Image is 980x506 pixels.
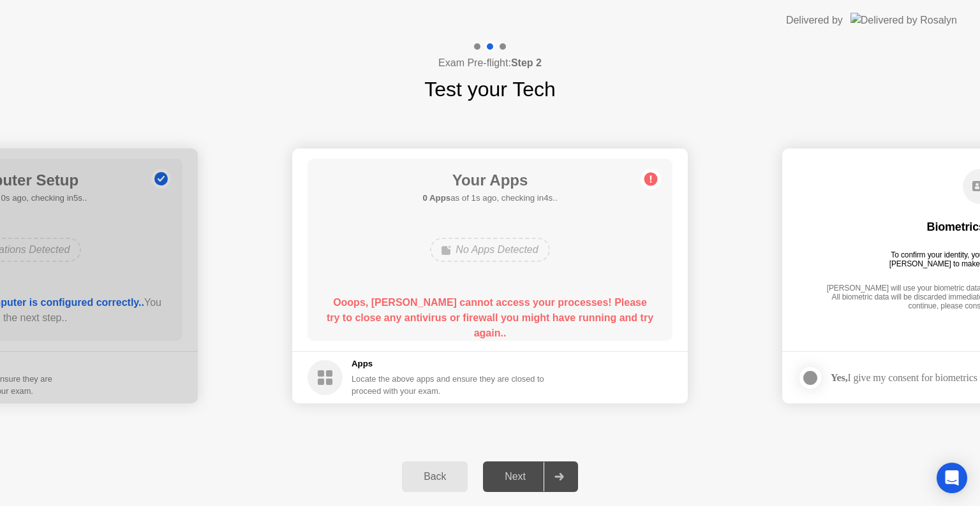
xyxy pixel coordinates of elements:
[422,192,557,205] h5: as of 1s ago, checking in4s..
[327,297,653,338] b: Ooops, [PERSON_NAME] cannot access your processes! Please try to close any antivirus or firewall ...
[487,471,544,482] div: Next
[438,55,542,71] h4: Exam Pre-flight:
[402,461,468,492] button: Back
[937,463,967,493] div: Open Intercom Messenger
[850,13,957,27] img: Delivered by Rosalyn
[406,471,464,482] div: Back
[511,57,542,68] b: Step 2
[831,372,847,383] strong: Yes,
[422,193,450,203] b: 0 Apps
[352,358,545,370] h5: Apps
[483,461,578,492] button: Next
[430,238,549,262] div: No Apps Detected
[786,13,843,28] div: Delivered by
[422,169,557,192] h1: Your Apps
[424,74,556,105] h1: Test your Tech
[352,373,545,397] div: Locate the above apps and ensure they are closed to proceed with your exam.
